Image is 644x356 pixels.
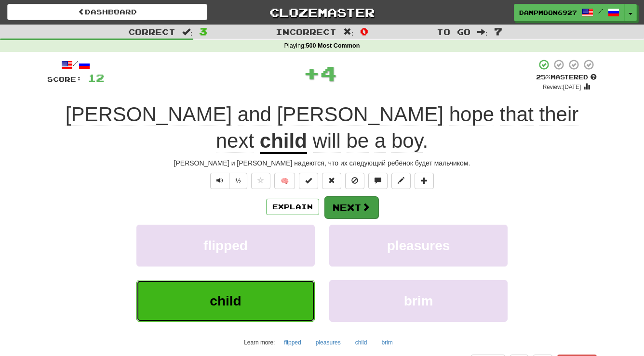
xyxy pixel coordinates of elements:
span: 25 % [536,73,550,81]
span: and [238,103,271,126]
small: Learn more: [244,339,275,346]
u: child [260,129,307,154]
button: Edit sentence (alt+d) [391,173,411,189]
span: : [343,28,354,36]
button: Reset to 0% Mastered (alt+r) [322,173,341,189]
button: Discuss sentence (alt+u) [368,173,388,189]
span: 3 [199,25,207,37]
span: a [375,129,386,153]
div: Text-to-speech controls [208,173,247,189]
span: Score: [47,75,82,83]
button: Favorite sentence (alt+f) [251,173,270,189]
button: Explain [266,199,319,215]
span: pleasures [387,238,450,253]
button: Add to collection (alt+a) [415,173,434,189]
span: next [216,129,254,153]
span: [PERSON_NAME] [66,103,232,126]
button: flipped [279,335,306,350]
small: Review: [DATE] [543,84,581,90]
button: flipped [136,225,315,267]
a: Dashboard [7,4,207,20]
button: ½ [229,173,247,189]
button: Set this sentence to 100% Mastered (alt+m) [299,173,318,189]
button: pleasures [310,335,346,350]
button: brim [376,335,398,350]
span: their [539,103,579,126]
span: Incorrect [276,27,336,37]
span: DampMoon6927 [519,8,577,17]
span: hope [449,103,494,126]
button: Next [324,196,378,218]
span: + [303,59,320,88]
button: child [350,335,373,350]
button: pleasures [329,225,508,267]
span: 0 [360,25,368,37]
a: Clozemaster [222,4,422,21]
span: : [477,28,488,36]
strong: 500 Most Common [306,42,360,49]
span: 4 [320,61,337,85]
span: boy [391,129,423,153]
button: Ignore sentence (alt+i) [345,173,364,189]
span: Correct [128,27,175,37]
span: . [307,129,428,153]
button: 🧠 [274,173,295,189]
div: [PERSON_NAME] и [PERSON_NAME] надеются, что их следующий ребёнок будет мальчиком. [47,158,597,168]
button: Play sentence audio (ctl+space) [210,173,229,189]
span: : [182,28,193,36]
span: that [500,103,534,126]
span: / [598,8,603,14]
span: child [210,293,241,308]
a: DampMoon6927 / [514,4,625,21]
span: be [347,129,369,153]
div: Mastered [536,73,597,82]
span: To go [437,27,470,37]
span: 7 [494,25,502,37]
span: brim [404,293,433,308]
span: [PERSON_NAME] [277,103,443,126]
span: flipped [203,238,248,253]
button: brim [329,280,508,322]
button: child [136,280,315,322]
span: 12 [88,72,104,84]
span: will [313,129,341,153]
div: / [47,59,104,71]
